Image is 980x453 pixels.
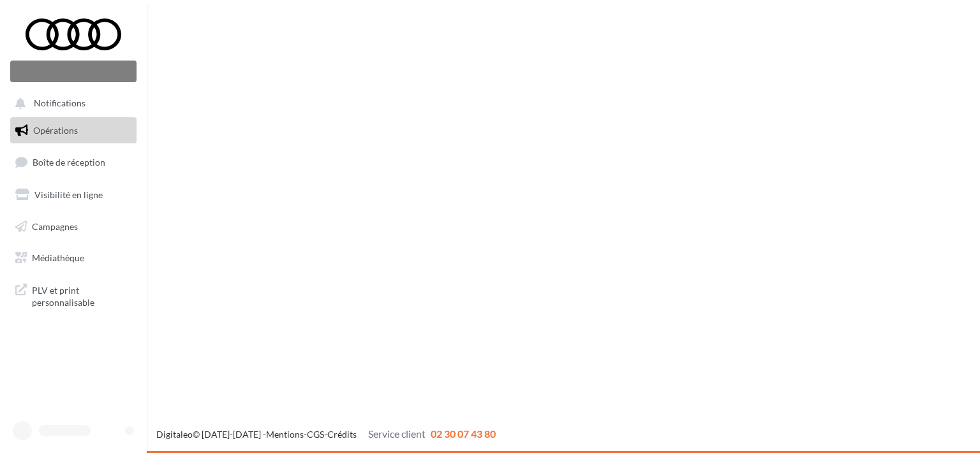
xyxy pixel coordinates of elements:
a: Campagnes [8,213,139,240]
span: Opérations [33,125,78,136]
a: Mentions [266,429,304,440]
a: Digitaleo [156,429,193,440]
span: PLV et print personnalisable [32,282,131,309]
span: Notifications [34,98,85,109]
span: 02 30 07 43 80 [431,428,496,440]
span: Service client [368,428,426,440]
a: PLV et print personnalisable [8,277,139,314]
a: Opérations [8,117,139,144]
span: Visibilité en ligne [34,189,103,200]
a: Visibilité en ligne [8,182,139,208]
a: Médiathèque [8,245,139,271]
a: Boîte de réception [8,148,139,176]
span: Campagnes [32,220,78,231]
span: Médiathèque [32,252,84,263]
a: CGS [307,429,324,440]
a: Crédits [327,429,357,440]
span: Boîte de réception [33,157,105,168]
div: Nouvelle campagne [10,61,137,82]
span: © [DATE]-[DATE] - - - [156,429,496,440]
